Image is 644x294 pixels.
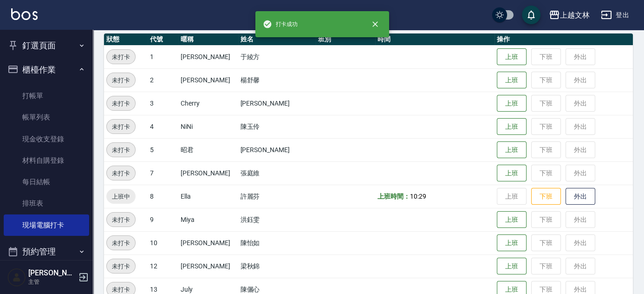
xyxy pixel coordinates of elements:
td: 2 [148,68,179,92]
th: 時間 [375,33,494,46]
span: 未打卡 [107,261,135,271]
button: 登出 [597,7,633,24]
button: 櫃檯作業 [4,58,89,82]
td: [PERSON_NAME] [238,138,316,161]
button: 釘選頁面 [4,33,89,58]
td: 許麗芬 [238,185,316,208]
img: Person [7,268,26,287]
span: 未打卡 [107,75,135,85]
button: 上班 [497,211,527,228]
span: 上班中 [106,192,136,201]
button: 外出 [566,188,595,205]
td: [PERSON_NAME] [238,92,316,115]
td: 12 [148,254,179,278]
td: 5 [148,138,179,161]
td: [PERSON_NAME] [178,254,238,278]
th: 狀態 [104,33,148,46]
button: save [522,6,540,24]
td: [PERSON_NAME] [178,161,238,185]
button: 上班 [497,141,527,159]
a: 現場電腦打卡 [4,214,89,236]
button: 上班 [497,72,527,89]
span: 打卡成功 [263,20,298,29]
span: 未打卡 [107,215,135,225]
a: 排班表 [4,193,89,214]
th: 操作 [494,33,633,46]
td: 陳玉伶 [238,115,316,138]
button: 上班 [497,234,527,252]
button: 上班 [497,258,527,275]
span: 10:29 [410,193,426,200]
td: 3 [148,92,179,115]
td: 陳怡如 [238,231,316,254]
a: 材料自購登錄 [4,150,89,171]
button: 上越文林 [545,6,593,25]
p: 主管 [28,278,76,286]
td: 楊舒馨 [238,68,316,92]
td: 9 [148,208,179,231]
button: 上班 [497,165,527,182]
button: 下班 [531,188,561,205]
td: 1 [148,45,179,68]
td: NiNi [178,115,238,138]
td: [PERSON_NAME] [178,68,238,92]
a: 每日結帳 [4,171,89,193]
td: Ella [178,185,238,208]
button: 上班 [497,48,527,66]
td: [PERSON_NAME] [178,231,238,254]
img: Logo [11,8,38,20]
td: 昭君 [178,138,238,161]
button: 上班 [497,95,527,112]
span: 未打卡 [107,168,135,178]
span: 未打卡 [107,52,135,62]
a: 帳單列表 [4,107,89,128]
span: 未打卡 [107,99,135,108]
td: 8 [148,185,179,208]
a: 打帳單 [4,85,89,107]
td: 4 [148,115,179,138]
th: 暱稱 [178,33,238,46]
a: 現金收支登錄 [4,128,89,150]
span: 未打卡 [107,122,135,132]
td: Cherry [178,92,238,115]
th: 姓名 [238,33,316,46]
span: 未打卡 [107,238,135,248]
td: Miya [178,208,238,231]
td: 10 [148,231,179,254]
td: 7 [148,161,179,185]
td: 于綾方 [238,45,316,68]
button: 上班 [497,118,527,135]
div: 上越文林 [560,9,590,21]
td: 張庭維 [238,161,316,185]
h5: [PERSON_NAME] [28,268,76,278]
td: 梁秋錦 [238,254,316,278]
th: 代號 [148,33,179,46]
td: 洪鈺雯 [238,208,316,231]
th: 班別 [316,33,375,46]
td: [PERSON_NAME] [178,45,238,68]
b: 上班時間： [377,193,410,200]
button: close [365,14,385,34]
button: 預約管理 [4,240,89,264]
span: 未打卡 [107,145,135,155]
